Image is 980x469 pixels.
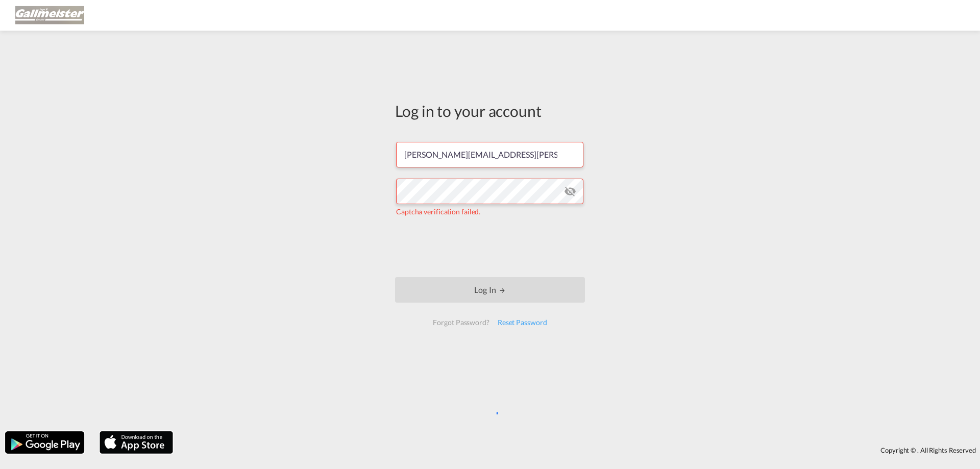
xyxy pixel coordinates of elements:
div: Log in to your account [395,100,585,121]
div: Copyright © . All Rights Reserved [178,441,980,459]
md-icon: icon-eye-off [564,185,576,198]
img: 03265390ea0211efb7c18701be6bbe5d.png [15,4,84,27]
input: Enter email/phone number [396,142,583,167]
iframe: reCAPTCHA [412,227,568,267]
div: Forgot Password? [429,313,493,332]
button: LOGIN [395,277,585,303]
img: google.png [4,430,85,455]
img: apple.png [99,430,174,455]
div: Reset Password [494,313,551,332]
span: Captcha verification failed. [396,207,480,216]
